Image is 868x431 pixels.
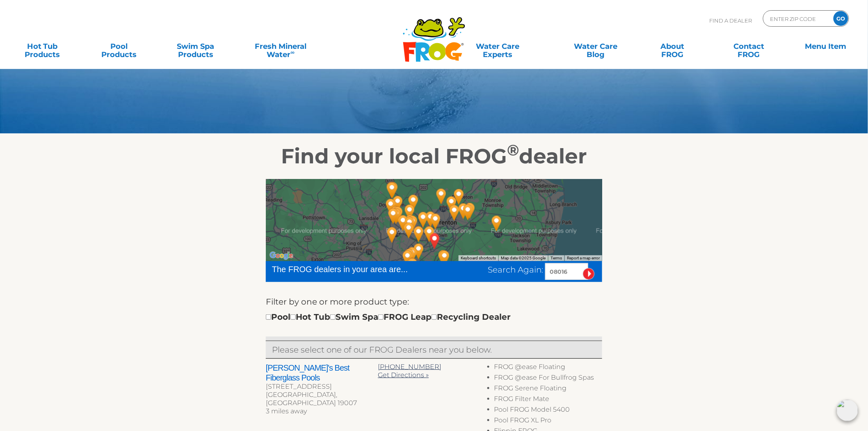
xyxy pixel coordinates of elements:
[461,255,496,261] button: Keyboard shortcuts
[400,219,418,241] div: Better Pool Management - 10 miles away.
[400,213,419,236] div: Leslie's Poolmart, Inc. # 75 - 11 miles away.
[409,223,428,245] div: Leslie's Poolmart, Inc. # 404 - 6 miles away.
[400,245,419,268] div: Doc's D & L Pool Supplies - 11 miles away.
[398,247,417,269] div: New Harry's Discount - 11 miles away.
[710,10,752,31] p: Find A Dealer
[715,38,783,55] a: ContactFROG
[386,203,405,225] div: Leslie's Poolmart, Inc. # 210 - 17 miles away.
[562,38,630,55] a: Water CareBlog
[434,247,453,269] div: Leslie's Poolmart, Inc. # 894 - 7 miles away.
[488,265,543,275] span: Search Again:
[400,201,419,223] div: Aqua Pool - Richboro - 13 miles away.
[8,38,76,55] a: Hot TubProducts
[501,256,546,260] span: Map data ©2025 Google
[414,209,433,231] div: Perfect Pools Leisure Center Inc - 9 miles away.
[403,254,422,277] div: SJMO Pool & Spa Supplies - 12 miles away.
[432,185,451,207] div: Sparkling Pools Inc - Pennington - 16 miles away.
[268,250,295,261] img: Google
[403,212,422,234] div: Aqua Pool - Feasterville - 10 miles away.
[383,224,402,246] div: Leslie's Poolmart, Inc. # 211 - 15 miles away.
[454,200,473,222] div: Valley Spas and Pools - 15 miles away.
[266,310,511,323] div: Pool Hot Tub Swim Spa FROG Leap Recycling Dealer
[272,343,596,356] p: Please select one of our FROG Dealers near you below.
[445,202,464,224] div: Longford Garden Center - 12 miles away.
[238,38,323,55] a: Fresh MineralWater∞
[834,11,848,26] input: GO
[420,223,439,245] div: Ordini's Best Fiberglass Pools - 3 miles away.
[388,193,407,215] div: Spring Dance Hot Tubs - Jamison - 18 miles away.
[792,38,860,55] a: Menu Item
[378,363,441,371] a: [PHONE_NUMBER]
[494,406,602,416] li: Pool FROG Model 5400
[383,179,402,201] div: Bucks County Hot Tubs - 23 miles away.
[770,13,825,25] input: Zip Code Form
[450,186,468,208] div: Leslie's Poolmart Inc # 309 - 18 miles away.
[583,268,595,280] input: Submit
[382,179,401,201] div: Leslie's Poolmart, Inc. # 831 - 24 miles away.
[378,371,429,379] a: Get Directions »
[404,191,423,213] div: Raines Pool Service - 16 miles away.
[388,203,407,225] div: Carlton Pools, Inc. - 16 miles away.
[384,205,403,227] div: LA Pools Inc - 17 miles away.
[266,391,378,407] div: [GEOGRAPHIC_DATA], [GEOGRAPHIC_DATA] 19007
[401,211,420,234] div: Country Club Pools - 11 miles away.
[290,49,295,55] sup: ∞
[494,363,602,374] li: FROG @ease Floating
[837,400,858,421] img: openIcon
[409,240,428,262] div: Riverton Pool & Garden - 7 miles away.
[435,247,454,269] div: Discount Pools & Supplies - 7 miles away.
[421,208,440,230] div: Leslie's Poolmart Inc # 135 - 8 miles away.
[494,395,602,406] li: FROG Filter Mate
[494,416,602,427] li: Pool FROG XL Pro
[182,144,686,169] h2: Find your local FROG dealer
[638,38,706,55] a: AboutFROG
[403,255,422,277] div: Spa Hearth & Home - 12 miles away.
[162,38,230,55] a: Swim SpaProducts
[266,407,307,415] span: 3 miles away
[85,38,153,55] a: PoolProducts
[381,195,400,218] div: Jacuzzi Hot Tubs - Doylestown Showroom - 20 miles away.
[567,256,600,260] a: Report a map error
[394,212,413,234] div: Southampton Hot Tubs - 13 miles away.
[266,363,378,383] h2: [PERSON_NAME]'s Best Fiberglass Pools
[403,244,422,266] div: Leslie's Poolmart Inc # 280 - 9 miles away.
[426,210,445,232] div: Kenwood Pools - 7 miles away.
[268,250,295,261] a: Open this area in Google Maps (opens a new window)
[459,201,477,223] div: Leslie's Poolmart, Inc. # 661 - 15 miles away.
[461,199,480,222] div: National Pools & Spas - Robbinsville - 16 miles away.
[550,256,562,260] a: Terms (opens in new tab)
[507,141,519,159] sup: ®
[442,193,461,215] div: National Pools & Spas - Lawrenceville - 14 miles away.
[494,374,602,384] li: FROG @ease For Bullfrog Spas
[487,212,506,234] div: Seasonal World Pool & Patio - 23 miles away.
[266,383,378,391] div: [STREET_ADDRESS]
[266,295,409,308] label: Filter by one or more product type:
[425,230,444,252] div: BURLINGTON, NJ 08016
[443,38,553,55] a: Water CareExperts
[272,263,437,275] div: The FROG dealers in your area are...
[494,384,602,395] li: FROG Serene Floating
